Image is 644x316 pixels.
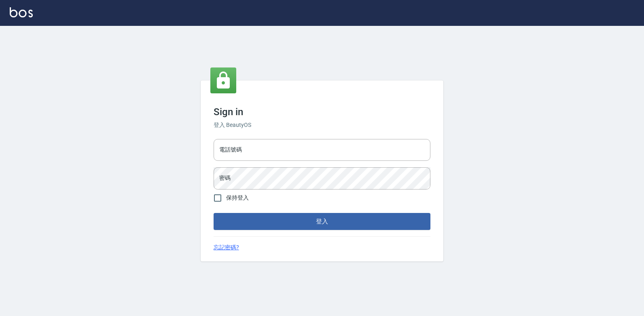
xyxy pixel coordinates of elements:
[214,243,239,252] a: 忘記密碼?
[10,7,33,17] img: Logo
[214,121,430,129] h6: 登入 BeautyOS
[214,106,430,118] h3: Sign in
[226,194,249,202] span: 保持登入
[214,213,430,230] button: 登入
